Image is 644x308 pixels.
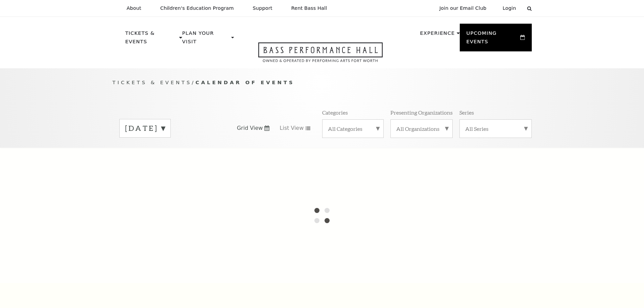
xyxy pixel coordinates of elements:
[420,29,455,41] p: Experience
[467,29,519,50] p: Upcoming Events
[125,29,178,50] p: Tickets & Events
[291,5,327,11] p: Rent Bass Hall
[127,5,141,11] p: About
[280,124,304,132] span: List View
[390,109,453,116] p: Presenting Organizations
[328,125,378,132] label: All Categories
[465,125,526,132] label: All Series
[182,29,230,50] p: Plan Your Visit
[253,5,272,11] p: Support
[113,79,192,85] span: Tickets & Events
[195,79,294,85] span: Calendar of Events
[459,109,474,116] p: Series
[396,125,447,132] label: All Organizations
[125,123,165,134] label: [DATE]
[237,124,263,132] span: Grid View
[322,109,348,116] p: Categories
[113,78,532,87] p: /
[160,5,234,11] p: Children's Education Program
